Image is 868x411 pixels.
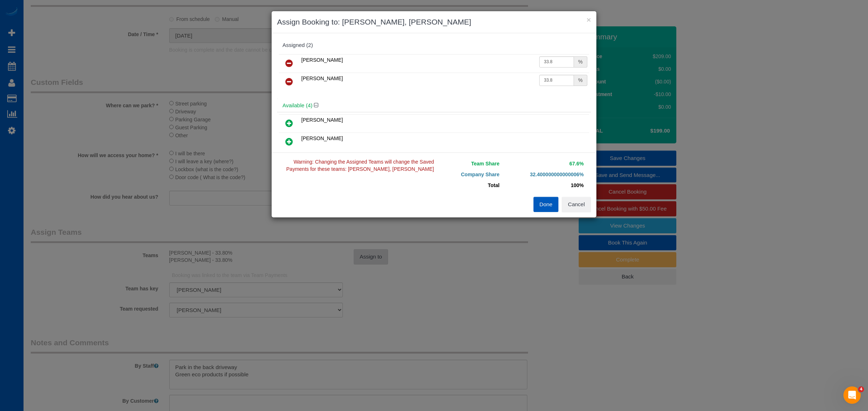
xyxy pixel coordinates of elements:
[858,386,864,392] span: 4
[282,42,586,48] div: Assigned (2)
[574,56,587,68] div: %
[301,135,343,141] span: [PERSON_NAME]
[533,197,559,212] button: Done
[439,158,501,169] td: Team Share
[277,17,591,27] h3: Assign Booking to: [PERSON_NAME], [PERSON_NAME]
[439,169,501,180] td: Company Share
[277,158,591,173] p: Warning: Changing the Assigned Teams will change the Saved Payments for these teams: [PERSON_NAME...
[301,75,343,81] span: [PERSON_NAME]
[439,180,501,191] td: Total
[501,180,586,191] td: 100%
[587,16,591,23] button: ×
[301,57,343,63] span: [PERSON_NAME]
[501,158,586,169] td: 67.6%
[562,197,591,212] button: Cancel
[501,169,586,180] td: 32.400000000000006%
[843,386,861,404] iframe: Intercom live chat
[574,75,587,86] div: %
[301,117,343,123] span: [PERSON_NAME]
[282,103,586,109] h4: Available (4)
